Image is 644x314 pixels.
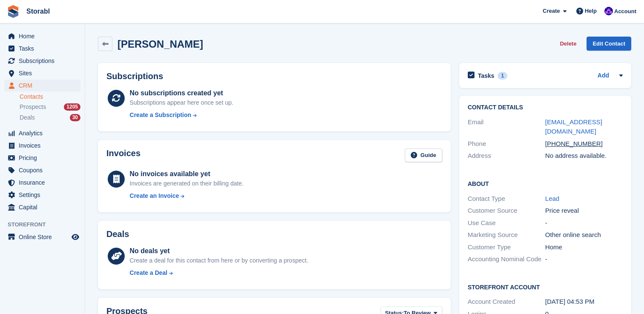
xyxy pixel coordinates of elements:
div: Accounting Nominal Code [468,254,545,264]
span: Analytics [19,127,70,139]
a: Contacts [20,93,80,101]
a: menu [4,177,80,188]
h2: Tasks [478,72,495,80]
span: Insurance [19,177,70,188]
div: Use Case [468,218,545,228]
h2: Invoices [106,148,140,163]
a: Add [598,71,609,81]
a: menu [4,231,80,243]
div: Phone [468,139,545,149]
span: Pricing [19,152,70,164]
div: No address available. [545,151,623,161]
a: Prospects 1205 [20,103,80,111]
div: [DATE] 04:53 PM [545,297,623,307]
div: 1205 [64,103,80,111]
h2: Contact Details [468,104,623,111]
a: menu [4,55,80,67]
tcxspan: Call +447496668678 via 3CX [545,140,603,147]
div: Marketing Source [468,230,545,240]
h2: [PERSON_NAME] [117,38,203,50]
span: Tasks [19,43,70,54]
span: Account [614,7,636,16]
a: Lead [545,195,559,202]
div: Create a Deal [130,268,168,277]
div: Account Created [468,297,545,307]
div: Home [545,243,623,252]
div: - [545,254,623,264]
h2: About [468,179,623,188]
div: Price reveal [545,206,623,216]
div: No invoices available yet [130,169,244,179]
div: Subscriptions appear here once set up. [130,98,234,107]
span: Prospects [20,103,46,111]
span: Coupons [19,164,70,176]
div: Contact Type [468,194,545,204]
span: Capital [19,201,70,213]
a: Create an Invoice [130,191,244,200]
div: No deals yet [130,246,308,256]
a: menu [4,67,80,79]
div: - [545,218,623,228]
a: Guide [405,148,442,163]
h2: Subscriptions [106,71,442,81]
div: Invoices are generated on their billing date. [130,179,244,188]
span: Settings [19,189,70,201]
a: menu [4,80,80,91]
a: menu [4,152,80,164]
div: Create a Subscription [130,111,192,120]
h2: Storefront Account [468,283,623,291]
a: Edit Contact [587,37,631,51]
span: Help [585,7,597,15]
img: Bailey Hunt [604,7,613,15]
a: menu [4,30,80,42]
img: stora-icon-8386f47178a22dfd0bd8f6a31ec36ba5ce8667c1dd55bd0f319d3a0aa187defe.svg [7,5,20,18]
span: Online Store [19,231,70,243]
a: menu [4,164,80,176]
div: Other online search [545,230,623,240]
div: Create a deal for this contact from here or by converting a prospect. [130,256,308,265]
div: 1 [498,72,507,80]
span: Sites [19,67,70,79]
a: menu [4,201,80,213]
a: [EMAIL_ADDRESS][DOMAIN_NAME] [545,118,602,135]
span: Subscriptions [19,55,70,67]
a: menu [4,140,80,151]
a: Deals 30 [20,113,80,122]
span: Storefront [8,220,85,229]
div: 30 [70,114,80,121]
span: Home [19,30,70,42]
a: Storabl [23,4,53,18]
span: Deals [20,114,35,122]
a: menu [4,189,80,201]
a: Create a Deal [130,268,308,277]
a: Preview store [70,232,80,242]
div: No subscriptions created yet [130,88,234,98]
div: Email [468,117,545,137]
div: Address [468,151,545,161]
h2: Deals [106,229,129,239]
span: Invoices [19,140,70,151]
span: Create [543,7,560,15]
div: Create an Invoice [130,191,179,200]
a: menu [4,43,80,54]
a: Create a Subscription [130,111,234,120]
a: menu [4,127,80,139]
div: Customer Source [468,206,545,216]
button: Delete [556,37,580,51]
div: Customer Type [468,243,545,252]
span: CRM [19,80,70,91]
